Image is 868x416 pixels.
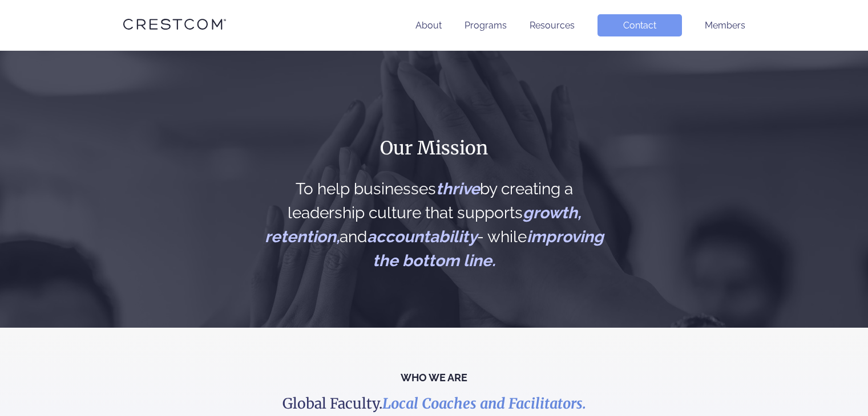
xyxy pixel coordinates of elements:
[264,136,604,160] h1: Our Mission
[436,180,480,198] span: thrive
[415,20,442,31] a: About
[597,14,682,36] a: Contact
[465,20,507,31] a: Programs
[235,394,633,414] h4: Global Faculty.
[264,177,604,273] h2: To help businesses by creating a leadership culture that supports and - while
[382,394,586,413] i: Local Coaches and Facilitators.
[373,227,604,270] span: improving the bottom line.
[32,373,837,382] h3: WHO WE ARE
[705,20,745,31] a: Members
[367,227,477,246] span: accountability
[530,20,575,31] a: Resources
